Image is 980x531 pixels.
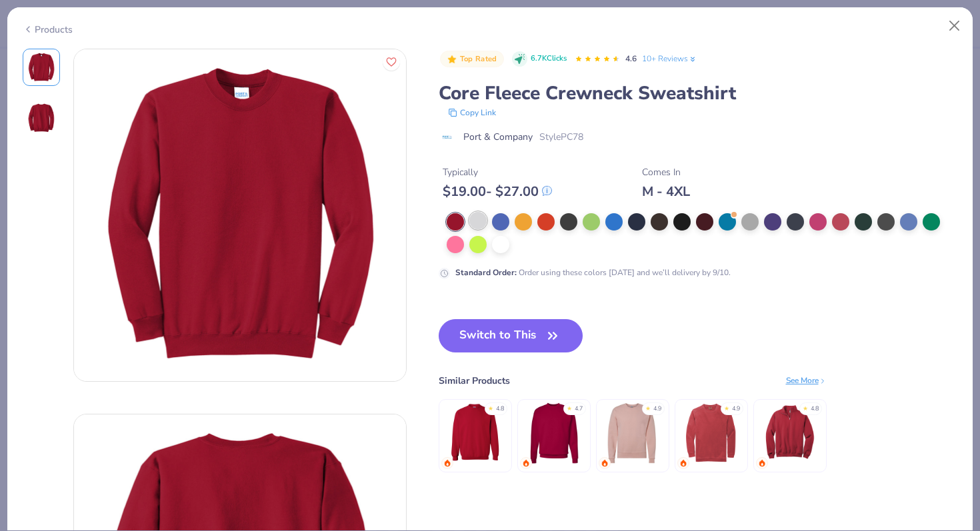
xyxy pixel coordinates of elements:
[25,102,57,134] img: Back
[642,53,697,65] a: 10+ Reviews
[732,404,740,414] div: 4.9
[601,459,609,467] img: trending.gif
[811,404,819,414] div: 4.8
[460,55,497,63] span: Top Rated
[522,459,530,467] img: trending.gif
[23,23,73,37] div: Products
[653,404,661,414] div: 4.9
[803,404,808,410] div: ★
[383,53,400,71] button: Like
[786,374,827,386] div: See More
[463,130,533,144] span: Port & Company
[488,404,493,410] div: ★
[455,266,731,278] div: Order using these colors [DATE] and we’ll delivery by 9/10.
[447,54,457,65] img: Top Rated sort
[625,53,637,64] span: 4.6
[496,404,504,414] div: 4.8
[439,374,510,388] div: Similar Products
[443,459,451,467] img: trending.gif
[443,183,552,200] div: $ 19.00 - $ 27.00
[25,51,57,83] img: Front
[601,401,664,464] img: Jerzees Adult NuBlend® Fleece Crew
[443,401,507,464] img: Gildan Adult Heavy Blend Adult 8 Oz. 50/50 Fleece Crew
[522,401,585,464] img: Hanes Unisex 7.8 Oz. Ecosmart 50/50 Crewneck Sweatshirt
[679,459,687,467] img: trending.gif
[642,183,690,200] div: M - 4XL
[440,51,504,68] button: Badge Button
[758,459,766,467] img: trending.gif
[439,132,457,143] img: brand logo
[642,165,690,179] div: Comes In
[531,53,567,65] span: 6.7K Clicks
[575,404,583,414] div: 4.7
[645,404,651,410] div: ★
[567,404,572,410] div: ★
[74,49,406,381] img: Front
[539,130,583,144] span: Style PC78
[455,267,517,278] strong: Standard Order :
[444,106,500,119] button: copy to clipboard
[439,81,958,106] div: Core Fleece Crewneck Sweatshirt
[575,49,620,70] div: 4.6 Stars
[724,404,729,410] div: ★
[679,401,743,464] img: Comfort Colors Adult Crewneck Sweatshirt
[942,13,967,39] button: Close
[443,165,552,179] div: Typically
[439,319,583,352] button: Switch to This
[758,401,821,464] img: Jerzees Nublend Quarter-Zip Cadet Collar Sweatshirt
